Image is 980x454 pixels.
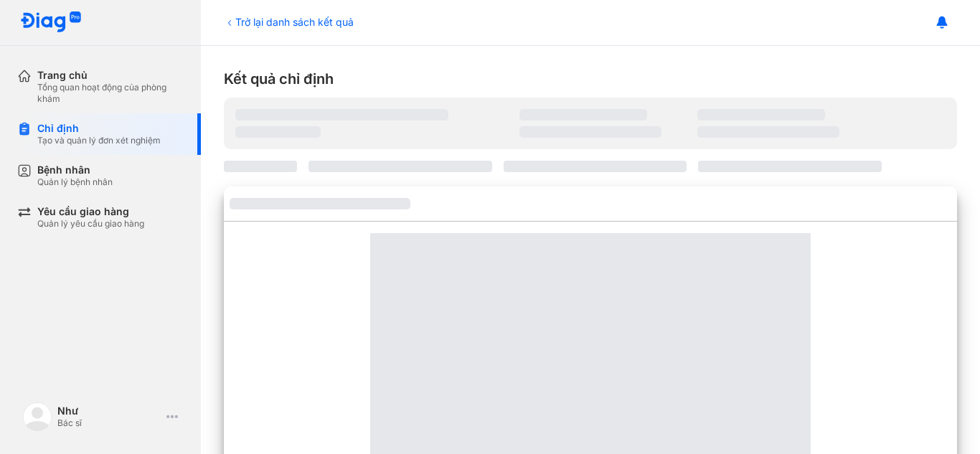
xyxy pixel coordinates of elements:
div: Yêu cầu giao hàng [37,205,144,218]
div: Chỉ định [37,122,161,135]
div: Trang chủ [37,69,184,82]
img: logo [23,402,52,431]
img: logo [20,11,82,34]
div: Bác sĩ [57,417,161,429]
div: Quản lý yêu cầu giao hàng [37,218,144,230]
div: Quản lý bệnh nhân [37,176,113,188]
div: Tạo và quản lý đơn xét nghiệm [37,135,161,146]
div: Trở lại danh sách kết quả [224,14,354,29]
div: Như [57,405,161,417]
div: Bệnh nhân [37,164,113,176]
div: Tổng quan hoạt động của phòng khám [37,82,184,105]
div: Kết quả chỉ định [224,69,957,89]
